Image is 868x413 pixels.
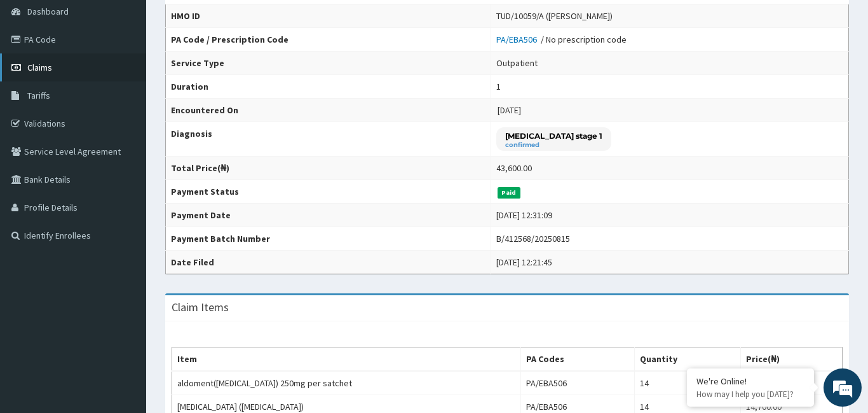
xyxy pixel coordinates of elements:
th: PA Code / Prescription Code [166,28,491,52]
th: HMO ID [166,4,491,28]
th: Diagnosis [166,122,491,157]
a: PA/EBA506 [496,34,541,45]
th: Duration [166,75,491,99]
h3: Claim Items [172,302,229,313]
th: Quantity [634,347,740,372]
div: B/412568/20250815 [496,232,570,245]
div: We're Online! [696,375,804,387]
td: aldoment([MEDICAL_DATA]) 250mg per satchet [172,371,521,395]
span: We're online! [74,125,175,253]
th: Service Type [166,52,491,75]
textarea: Type your message and hit 'Enter' [6,277,242,321]
div: Minimize live chat window [208,6,239,37]
p: [MEDICAL_DATA] stage 1 [505,130,602,141]
div: 43,600.00 [496,162,532,174]
th: Encountered On [166,99,491,122]
div: 1 [496,80,501,93]
td: PA/EBA506 [521,371,634,395]
div: Chat with us now [66,71,214,88]
th: Total Price(₦) [166,157,491,180]
span: Tariffs [27,90,50,101]
div: Outpatient [496,57,538,69]
img: d_794563401_company_1708531726252_794563401 [24,64,51,95]
th: Payment Status [166,180,491,204]
span: Claims [27,62,52,73]
th: Price(₦) [740,347,842,372]
th: Date Filed [166,251,491,274]
div: / No prescription code [496,33,627,46]
th: Item [172,347,521,372]
div: [DATE] 12:31:09 [496,209,552,221]
div: [DATE] 12:21:45 [496,256,552,269]
th: Payment Batch Number [166,227,491,251]
div: TUD/10059/A ([PERSON_NAME]) [496,10,613,22]
th: PA Codes [521,347,634,372]
p: How may I help you today? [696,389,804,400]
th: Payment Date [166,204,491,227]
span: Paid [498,187,520,199]
span: [DATE] [498,104,521,116]
td: 14 [634,371,740,395]
span: Dashboard [27,6,69,17]
small: confirmed [505,142,602,148]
